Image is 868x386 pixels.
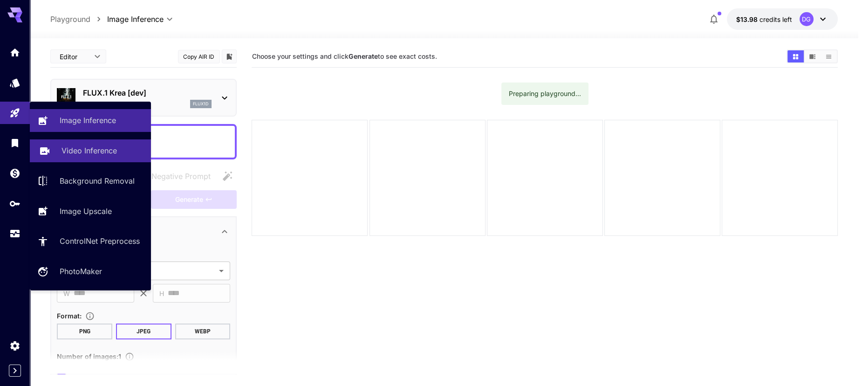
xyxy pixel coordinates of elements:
span: Negative prompts are not compatible with the selected model. [133,170,218,182]
button: Add to library [225,51,233,62]
div: Home [9,47,21,58]
div: API Keys [9,198,21,209]
div: Models [9,77,21,89]
span: W [63,288,70,299]
span: $13.98 [736,15,759,23]
p: ControlNet Preprocess [60,235,140,247]
span: Format : [57,312,82,320]
a: Video Inference [30,139,151,162]
div: $13.98262 [736,14,792,24]
p: Image Inference [60,115,116,126]
div: DG [800,12,813,26]
div: Show images in grid viewShow images in video viewShow images in list view [786,49,838,63]
button: Show images in list view [820,50,837,62]
span: Negative Prompt [151,171,211,182]
button: $13.98262 [727,8,838,30]
a: PhotoMaker [30,260,151,283]
span: H [159,288,164,299]
span: credits left [759,15,792,23]
button: Expand sidebar [9,365,21,377]
span: Editor [60,52,89,62]
button: Choose the file format for the output image. [82,311,98,321]
a: Background Removal [30,170,151,193]
div: Wallet [9,167,21,179]
button: JPEG [116,324,171,339]
span: Choose your settings and click to see exact costs. [252,52,437,60]
b: Generate [348,52,377,60]
button: Show images in grid view [787,50,804,62]
div: Usage [9,228,21,240]
nav: breadcrumb [50,14,107,25]
div: Preparing playground... [509,85,581,102]
p: Background Removal [60,175,135,186]
div: Playground [9,107,21,119]
button: WEBP [175,324,231,339]
a: ControlNet Preprocess [30,230,151,253]
div: Library [9,137,21,149]
p: flux1d [193,101,209,107]
p: PhotoMaker [60,266,102,277]
p: Image Upscale [60,206,112,217]
a: Image Inference [30,109,151,132]
p: Playground [50,14,90,25]
button: PNG [57,324,112,339]
button: Copy AIR ID [178,50,220,63]
div: Settings [9,340,21,352]
a: Image Upscale [30,200,151,222]
button: Show images in video view [804,50,820,62]
span: Image Inference [107,14,164,25]
p: Video Inference [62,145,117,156]
p: FLUX.1 Krea [dev] [83,87,212,98]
